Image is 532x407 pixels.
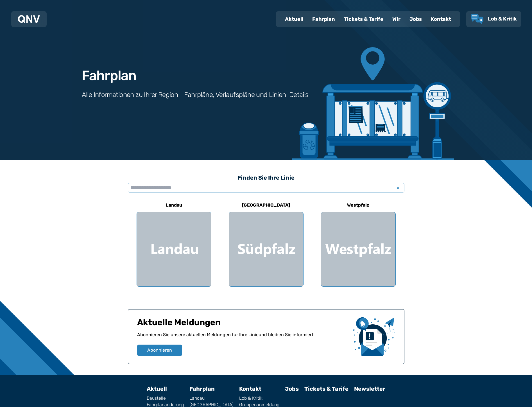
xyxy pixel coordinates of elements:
h1: Aktuelle Meldungen [137,317,348,331]
span: Abonnieren [147,347,172,354]
a: Kontakt [239,385,261,392]
a: Aktuell [147,385,167,392]
a: Wir [388,12,405,26]
a: Kontakt [426,12,456,26]
h3: Finden Sie Ihre Linie [128,171,404,184]
a: Baustelle [147,396,184,401]
img: newsletter [353,317,395,356]
a: Lob & Kritik [239,396,279,401]
a: Westpfalz Region Westpfalz [321,198,396,287]
a: Fahrplanänderung [147,403,184,407]
a: Lob & Kritik [471,14,517,24]
a: QNV Logo [18,13,40,25]
h3: Alle Informationen zu Ihrer Region - Fahrpläne, Verlaufspläne und Linien-Details [82,90,309,99]
a: Fahrplan [308,12,339,26]
a: Landau [189,396,234,401]
a: [GEOGRAPHIC_DATA] [189,403,234,407]
a: Tickets & Tarife [339,12,388,26]
a: Jobs [285,385,299,392]
span: Lob & Kritik [488,16,517,22]
h6: [GEOGRAPHIC_DATA] [240,201,292,210]
img: QNV Logo [18,15,40,23]
h1: Fahrplan [82,69,136,82]
a: Fahrplan [189,385,215,392]
p: Abonnieren Sie unsere aktuellen Meldungen für Ihre Linie und bleiben Sie informiert! [137,331,348,345]
a: Aktuell [280,12,308,26]
a: Jobs [405,12,426,26]
a: Newsletter [354,385,385,392]
span: x [394,184,402,191]
h6: Westpfalz [345,201,372,210]
button: Abonnieren [137,345,182,356]
a: Landau Region Landau [137,198,211,287]
a: Gruppenanmeldung [239,403,279,407]
a: Tickets & Tarife [304,385,348,392]
h6: Landau [164,201,184,210]
a: [GEOGRAPHIC_DATA] Region Südpfalz [229,198,304,287]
